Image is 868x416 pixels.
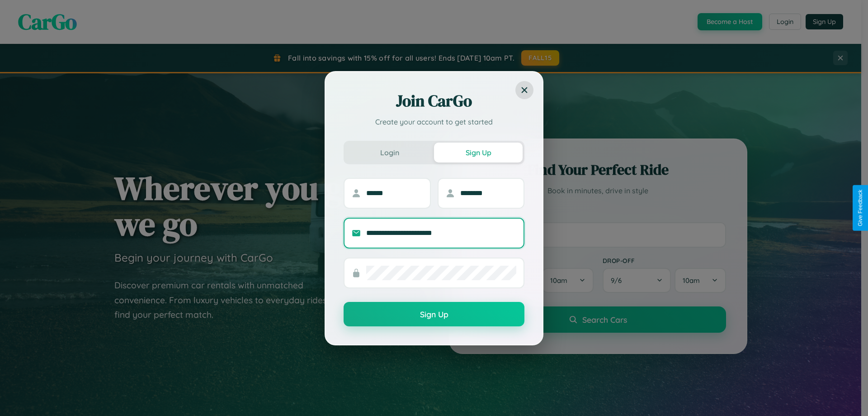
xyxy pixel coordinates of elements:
div: Give Feedback [857,190,863,226]
button: Sign Up [434,143,523,163]
button: Login [345,143,434,163]
h2: Join CarGo [344,90,524,112]
button: Sign Up [344,302,524,326]
p: Create your account to get started [344,116,524,127]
